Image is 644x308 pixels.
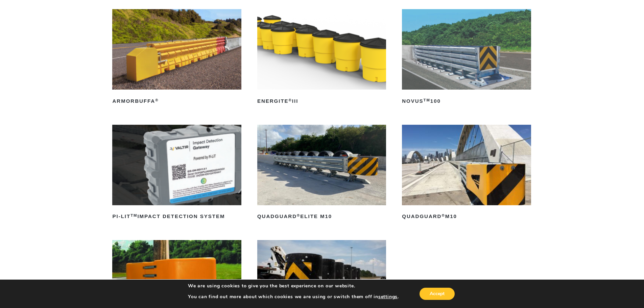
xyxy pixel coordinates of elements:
[424,98,430,102] sup: TM
[402,96,531,106] h2: NOVUS 100
[257,211,386,222] h2: QuadGuard Elite M10
[402,211,531,222] h2: QuadGuard M10
[112,125,241,222] a: PI-LITTMImpact Detection System
[297,213,300,217] sup: ®
[289,98,292,102] sup: ®
[402,125,531,222] a: QuadGuard®M10
[442,213,445,217] sup: ®
[155,98,159,102] sup: ®
[378,294,398,300] button: settings
[257,9,386,106] a: ENERGITE®III
[188,283,399,289] p: We are using cookies to give you the best experience on our website.
[130,213,137,217] sup: TM
[257,125,386,222] a: QuadGuard®Elite M10
[257,96,386,106] h2: ENERGITE III
[112,211,241,222] h2: PI-LIT Impact Detection System
[420,288,455,300] button: Accept
[402,9,531,106] a: NOVUSTM100
[112,96,241,106] h2: ArmorBuffa
[112,9,241,106] a: ArmorBuffa®
[188,294,399,300] p: You can find out more about which cookies we are using or switch them off in .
